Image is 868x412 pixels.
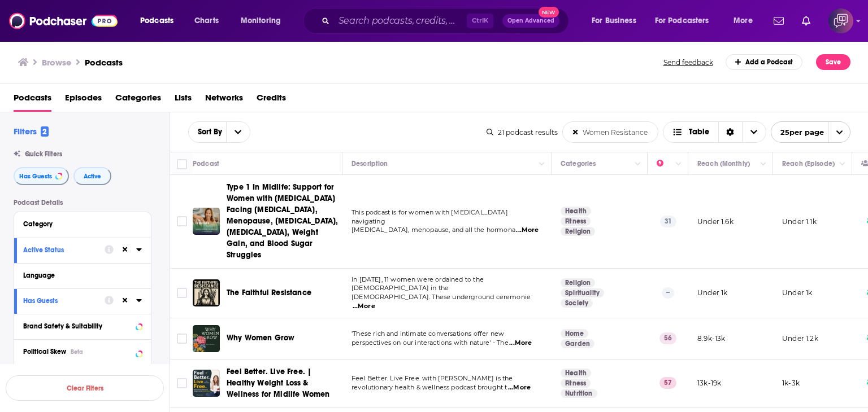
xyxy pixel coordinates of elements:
[73,167,111,185] button: Active
[726,54,803,70] a: Add a Podcast
[502,14,559,28] button: Open AdvancedNew
[561,339,594,348] a: Garden
[14,126,49,137] h2: Filters
[23,220,134,228] div: Category
[205,89,243,112] a: Networks
[187,12,225,30] a: Charts
[193,208,220,235] img: Type 1 In Midlife: Support for Women with Type 1 Diabetes Facing Perimenopause, Menopause, Hormon...
[697,217,734,226] p: Under 1.6k
[769,11,788,30] a: Show notifications dropdown
[718,122,742,142] div: Sort Direction
[85,57,123,68] a: Podcasts
[561,389,597,398] a: Nutrition
[23,271,134,279] div: Language
[828,8,853,33] img: User Profile
[697,378,721,388] p: 13k-19k
[584,12,650,30] button: open menu
[659,332,676,344] p: 56
[648,12,726,30] button: open menu
[561,207,591,216] a: Health
[662,287,674,299] p: --
[828,8,853,33] span: Logged in as corioliscompany
[6,375,164,401] button: Clear Filters
[351,339,509,347] span: perspectives on our interactions with nature' - The
[507,18,554,24] span: Open Advanced
[23,319,142,333] button: Brand Safety & Suitability
[84,173,101,179] span: Active
[535,157,549,171] button: Column Actions
[516,226,539,235] span: ...More
[14,89,51,112] a: Podcasts
[782,334,818,343] p: Under 1.2k
[467,14,493,28] span: Ctrl K
[227,287,311,299] a: The Faithful Resistance
[663,121,766,143] button: Choose View
[782,288,812,297] p: Under 1k
[561,329,588,338] a: Home
[23,297,97,305] div: Has Guests
[115,89,161,112] span: Categories
[257,89,286,112] a: Credits
[782,378,800,388] p: 1k-3k
[816,54,850,70] button: Save
[631,157,645,171] button: Column Actions
[561,288,604,297] a: Spirituality
[241,13,281,29] span: Monitoring
[334,12,467,30] input: Search podcasts, credits, & more...
[697,334,725,343] p: 8.9k-13k
[23,348,66,356] span: Political Skew
[71,348,83,356] div: Beta
[561,157,596,170] div: Categories
[351,374,513,382] span: Feel Better. Live Free. with [PERSON_NAME] is the
[561,217,591,226] a: Fitness
[655,13,709,29] span: For Podcasters
[23,322,132,330] div: Brand Safety & Suitability
[828,8,853,33] button: Show profile menu
[177,334,187,344] span: Toggle select row
[9,10,118,32] a: Podchaser - Follow, Share and Rate Podcasts
[23,246,97,254] div: Active Status
[351,330,504,338] span: 'These rich and intimate conversations offer new
[509,339,532,348] span: ...More
[227,332,294,344] a: Why Women Grow
[227,288,311,297] span: The Faithful Resistance
[194,13,219,29] span: Charts
[561,299,593,308] a: Society
[140,13,173,29] span: Podcasts
[314,8,580,34] div: Search podcasts, credits, & more...
[660,216,676,227] p: 31
[227,333,294,343] span: Why Women Grow
[193,279,220,306] img: The Faithful Resistance
[42,57,71,68] h3: Browse
[351,275,484,292] span: In [DATE], 11 women were ordained to the [DEMOGRAPHIC_DATA] in the
[771,121,850,143] button: open menu
[193,325,220,352] img: Why Women Grow
[132,12,188,30] button: open menu
[351,208,508,225] span: This podcast is for women with [MEDICAL_DATA] navigating
[227,182,338,260] span: Type 1 In Midlife: Support for Women with [MEDICAL_DATA] Facing [MEDICAL_DATA], Menopause, [MEDIC...
[175,89,192,112] a: Lists
[14,199,151,207] p: Podcast Details
[193,370,220,397] img: Feel Better. Live Free. | Healthy Weight Loss & Wellness for Midlife Women
[487,128,558,137] div: 21 podcast results
[351,383,507,391] span: revolutionary health & wellness podcast brought t
[188,121,250,143] h2: Choose List sort
[189,128,226,136] span: Sort By
[689,128,709,136] span: Table
[561,278,595,287] a: Religion
[227,366,338,400] a: Feel Better. Live Free. | Healthy Weight Loss & Wellness for Midlife Women
[23,268,142,282] button: Language
[351,293,531,301] span: [DEMOGRAPHIC_DATA]. These underground ceremonie
[660,58,717,67] button: Send feedback
[177,216,187,226] span: Toggle select row
[561,369,591,378] a: Health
